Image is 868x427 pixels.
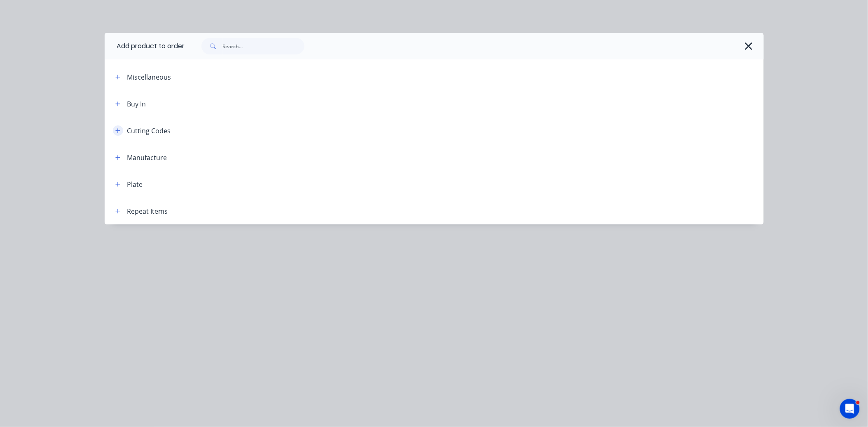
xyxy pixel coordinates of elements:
div: Repeat Items [127,206,168,216]
div: Miscellaneous [127,72,171,82]
div: Buy In [127,99,146,109]
input: Search... [223,38,304,54]
div: Plate [127,179,143,189]
div: Cutting Codes [127,126,171,136]
iframe: Intercom live chat [840,399,860,419]
div: Add product to order [105,33,185,59]
div: Manufacture [127,153,167,163]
